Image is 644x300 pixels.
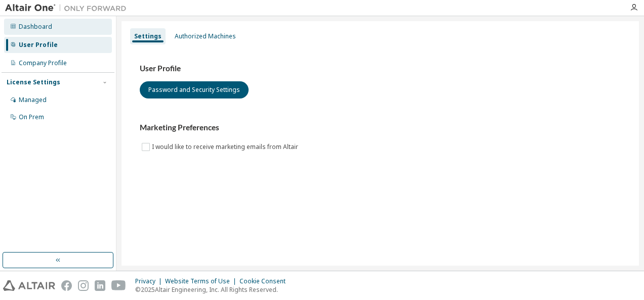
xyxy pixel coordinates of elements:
h3: Marketing Preferences [140,123,621,133]
h3: User Profile [140,64,621,74]
img: Altair One [5,3,132,13]
p: © 2025 Altair Engineering, Inc. All Rights Reserved. [135,285,292,294]
div: Dashboard [19,23,52,31]
img: youtube.svg [111,280,126,291]
img: instagram.svg [78,280,89,291]
img: facebook.svg [61,280,72,291]
div: License Settings [7,78,60,86]
button: Password and Security Settings [140,81,249,98]
div: Managed [19,96,47,104]
img: altair_logo.svg [3,280,55,291]
div: Authorized Machines [175,32,236,40]
div: Cookie Consent [239,277,292,285]
div: On Prem [19,113,44,121]
div: Privacy [135,277,165,285]
img: linkedin.svg [95,280,105,291]
label: I would like to receive marketing emails from Altair [152,141,300,153]
div: Company Profile [19,59,67,67]
div: Settings [134,32,162,40]
div: Website Terms of Use [165,277,239,285]
div: User Profile [19,41,58,49]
